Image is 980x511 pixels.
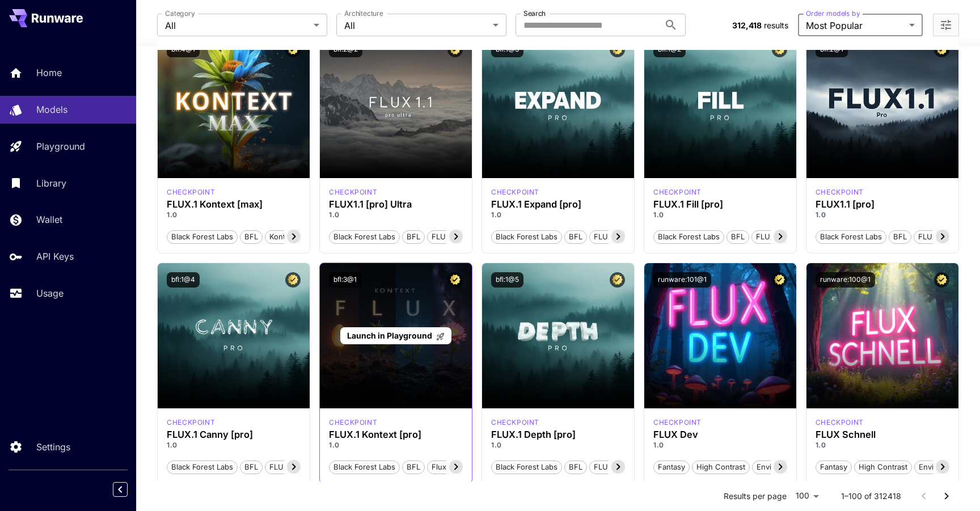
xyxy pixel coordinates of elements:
button: BFL [726,229,749,244]
span: Black Forest Labs [330,462,399,473]
button: Black Forest Labs [167,459,238,474]
span: FLUX1.1 [pro] Ultra [428,231,501,243]
p: checkpoint [491,417,539,428]
span: BFL [240,231,262,243]
span: Most Popular [806,19,905,32]
span: Black Forest Labs [167,231,237,243]
button: BFL [889,229,911,244]
span: All [165,19,309,32]
span: Fantasy [654,462,689,473]
p: 1.0 [167,440,301,450]
a: Launch in Playground [340,327,451,345]
button: Certified Model – Vetted for best performance and includes a commercial license. [285,272,301,288]
button: Black Forest Labs [816,229,886,244]
button: Environment [914,459,968,474]
button: Environment [752,459,805,474]
button: bfl:1@4 [167,272,200,288]
button: Fantasy [816,459,852,474]
span: Flux Kontext [428,462,479,473]
span: Black Forest Labs [816,231,886,243]
span: Black Forest Labs [492,231,561,243]
button: runware:100@1 [816,272,875,288]
button: BFL [402,229,425,244]
span: BFL [403,462,424,473]
button: Go to next page [935,485,958,508]
span: BFL [565,462,586,473]
h3: FLUX.1 Kontext [max] [167,199,301,210]
h3: FLUX Dev [653,429,787,440]
p: checkpoint [329,417,377,428]
button: FLUX.1 Canny [pro] [265,459,343,474]
button: Open more filters [939,18,953,32]
button: BFL [240,459,263,474]
label: Architecture [344,9,383,18]
span: results [764,20,788,30]
button: Kontext [265,229,301,244]
span: BFL [565,231,586,243]
button: FLUX.1 Fill [pro] [751,229,816,244]
p: 1.0 [329,210,463,220]
div: 100 [791,488,823,504]
p: 1.0 [653,210,787,220]
div: FLUX.1 S [816,417,864,428]
h3: FLUX.1 Depth [pro] [491,429,625,440]
button: Black Forest Labs [167,229,238,244]
span: FLUX.1 Expand [pro] [590,231,670,243]
p: checkpoint [653,417,702,428]
p: 1.0 [653,440,787,450]
button: Certified Model – Vetted for best performance and includes a commercial license. [934,272,949,288]
span: Launch in Playground [347,331,432,340]
p: 1.0 [816,440,949,450]
span: Black Forest Labs [492,462,561,473]
div: FLUX.1 Kontext [max] [167,187,215,197]
h3: FLUX Schnell [816,429,949,440]
button: Fantasy [653,459,690,474]
button: Certified Model – Vetted for best performance and includes a commercial license. [772,272,787,288]
p: checkpoint [653,187,702,197]
p: checkpoint [816,417,864,428]
label: Search [523,9,546,18]
div: fluxpro [491,417,539,428]
p: 1–100 of 312418 [841,491,901,502]
button: Certified Model – Vetted for best performance and includes a commercial license. [610,272,625,288]
h3: FLUX.1 Fill [pro] [653,199,787,210]
span: FLUX.1 Canny [pro] [265,462,342,473]
p: Settings [36,440,70,454]
p: Results per page [724,491,787,502]
span: 312,418 [732,20,762,30]
button: High Contrast [692,459,750,474]
h3: FLUX.1 Kontext [pro] [329,429,463,440]
h3: FLUX.1 Expand [pro] [491,199,625,210]
span: Black Forest Labs [167,462,237,473]
span: FLUX.1 Fill [pro] [752,231,816,243]
button: FLUX1.1 [pro] Ultra [427,229,501,244]
button: BFL [564,459,587,474]
span: High Contrast [692,462,749,473]
span: BFL [403,231,424,243]
span: High Contrast [855,462,911,473]
button: Collapse sidebar [113,482,128,497]
button: bfl:1@5 [491,272,523,288]
span: FLUX1.1 [pro] [914,231,969,243]
div: fluxpro [653,187,702,197]
p: Library [36,176,66,190]
div: fluxpro [491,187,539,197]
label: Category [165,9,195,18]
span: Kontext [265,231,300,243]
button: Black Forest Labs [491,459,562,474]
h3: FLUX1.1 [pro] Ultra [329,199,463,210]
p: Models [36,103,67,116]
p: API Keys [36,250,74,263]
div: FLUX1.1 [pro] [816,199,949,210]
span: Environment [915,462,967,473]
p: checkpoint [167,187,215,197]
button: Black Forest Labs [329,459,400,474]
label: Order models by [806,9,860,18]
button: Certified Model – Vetted for best performance and includes a commercial license. [447,272,463,288]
